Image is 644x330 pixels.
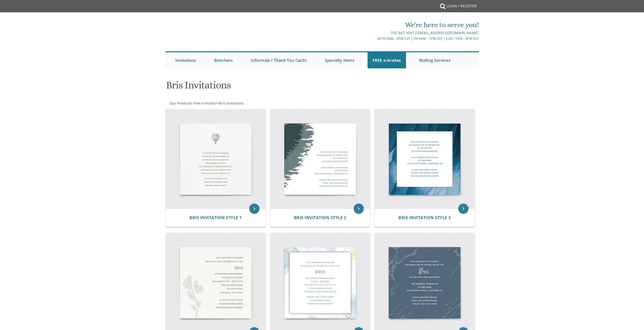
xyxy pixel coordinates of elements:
a: Bris Invitation Style 1 [189,215,242,220]
a: keyboard_arrow_right [458,204,468,214]
div: We're here to serve you! [270,20,479,30]
a: Our Products [169,101,192,106]
h1: Bris Invitations [166,80,371,95]
a: keyboard_arrow_right [354,204,364,214]
img: Bris Invitation Style 3 [375,109,474,209]
span: Bris Invitation Style 2 [294,215,346,220]
a: Specialty Items [320,52,359,68]
a: FREE e-Invites [368,52,406,68]
span: Bris Invitation Style 1 [189,215,242,220]
span: Free e-Invites [193,101,216,106]
img: Bris Invitation Style 2 [270,109,370,209]
span: Bris Invitations [219,101,244,106]
a: Bris Invitation Style 3 [398,215,451,220]
div: | [270,30,479,36]
a: Invitations [170,52,201,68]
a: Mailing Services [414,52,456,68]
a: [EMAIL_ADDRESS][DOMAIN_NAME] [416,30,479,35]
a: 732.947.3597 [391,30,414,35]
a: Bris Invitations [218,101,244,106]
div: M-Th 9am - 5pm EST | Fri 9am - 1pm EST | Sun 11am - 3pm EST [270,36,479,41]
img: Bris Invitation Style 1 [166,109,265,209]
div: : [165,101,322,106]
a: Bris Invitation Style 2 [294,215,346,220]
a: Benchers [209,52,238,68]
span: > [216,101,244,106]
span: Bris Invitation Style 3 [398,215,451,220]
a: Free e-Invites [193,101,216,106]
a: Informals / Thank You Cards [246,52,311,68]
a: keyboard_arrow_right [249,204,259,214]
